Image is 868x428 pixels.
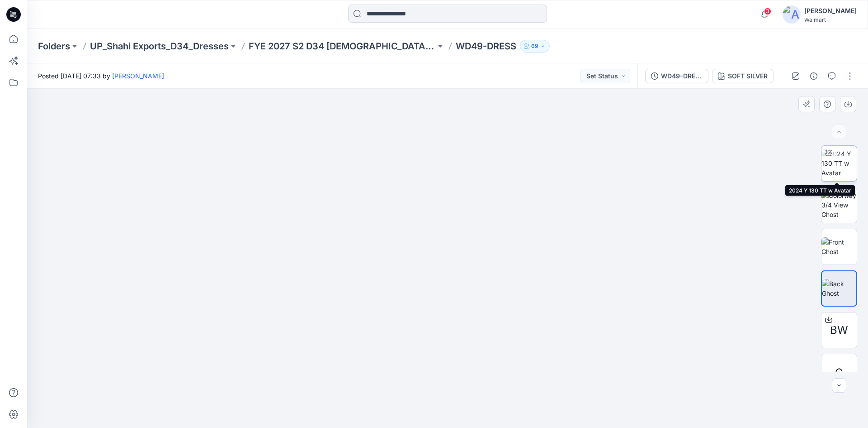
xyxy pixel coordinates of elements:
[520,40,550,53] button: 69
[531,41,538,51] p: 69
[249,40,436,53] a: FYE 2027 S2 D34 [DEMOGRAPHIC_DATA] Dresses - Shahi
[661,71,703,81] div: WD49-DRESS-01-08-25-WALMART NEW 3D
[764,8,771,15] span: 3
[712,69,774,83] button: SOFT SILVER
[821,149,857,178] img: 2024 Y 130 TT w Avatar
[112,72,164,80] a: [PERSON_NAME]
[38,40,70,53] a: Folders
[821,191,857,219] img: Colorway 3/4 View Ghost
[456,40,516,53] p: WD49-DRESS
[804,16,857,23] div: Walmart
[830,322,848,338] span: BW
[728,71,768,81] div: SOFT SILVER
[804,5,857,16] div: [PERSON_NAME]
[821,237,857,256] img: Front Ghost
[822,279,856,298] img: Back Ghost
[90,40,229,53] a: UP_Shahi Exports_D34_Dresses
[38,71,164,81] span: Posted [DATE] 07:33 by
[807,69,821,83] button: Details
[783,5,801,24] img: avatar
[645,69,708,83] button: WD49-DRESS-01-08-25-WALMART NEW 3D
